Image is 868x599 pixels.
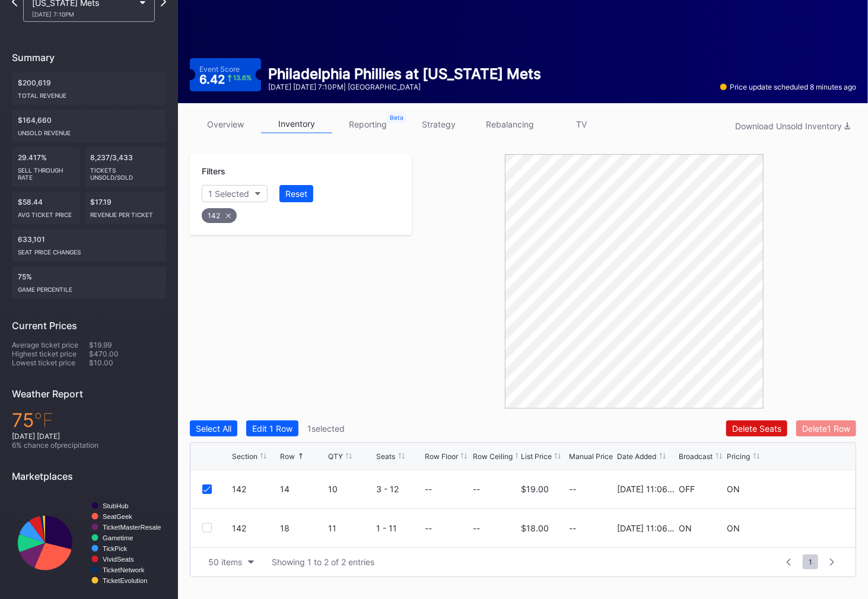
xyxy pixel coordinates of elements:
div: 6.42 [199,74,252,85]
div: -- [569,523,614,533]
div: Highest ticket price [12,349,89,358]
div: 11 [328,523,373,533]
div: $200,619 [12,72,166,105]
div: Current Prices [12,320,166,332]
text: TicketEvolution [103,577,147,584]
text: VividSeats [103,556,134,563]
div: seat price changes [18,244,160,256]
div: Marketplaces [12,470,166,482]
div: -- [473,523,480,533]
text: TickPick [103,545,128,552]
div: 142 [232,484,277,494]
div: 8,237/3,433 [85,147,167,187]
div: Date Added [618,452,657,461]
div: Game percentile [18,281,160,293]
div: -- [473,484,480,494]
a: strategy [403,115,475,133]
text: TicketNetwork [103,566,145,573]
div: Total Revenue [18,87,160,99]
div: 1 selected [307,423,345,434]
svg: Chart title [12,491,166,595]
button: Download Unsold Inventory [729,118,856,134]
button: Reset [279,185,313,202]
button: Edit 1 Row [246,420,298,436]
div: Showing 1 to 2 of 2 entries [272,557,374,567]
div: $19.00 [521,484,549,494]
div: 50 items [208,557,242,567]
button: Delete Seats [726,420,787,436]
div: Average ticket price [12,340,89,349]
a: rebalancing [475,115,546,133]
div: Broadcast [679,452,713,461]
div: Delete 1 Row [802,423,850,434]
div: Avg ticket price [18,206,74,218]
div: Tickets Unsold/Sold [91,162,161,181]
div: [DATE] [DATE] 7:10PM | [GEOGRAPHIC_DATA] [268,82,541,91]
div: Event Score [199,65,240,74]
div: Seats [377,452,396,461]
div: Philadelphia Phillies at [US_STATE] Mets [268,65,541,82]
div: 75% [12,266,166,299]
div: $10.00 [89,358,166,367]
div: [DATE] [DATE] [12,432,166,441]
a: inventory [261,115,332,133]
div: Delete Seats [732,423,781,434]
div: Pricing [727,452,751,461]
div: 6 % chance of precipitation [12,441,166,450]
div: ON [727,484,740,494]
div: -- [425,523,432,533]
div: [DATE] 7:10PM [32,11,134,18]
a: overview [190,115,261,133]
button: Select All [190,420,237,436]
div: Edit 1 Row [252,423,292,434]
div: Filters [202,166,400,176]
div: 633,101 [12,229,166,262]
div: Row [280,452,295,461]
div: Price update scheduled 8 minutes ago [720,82,856,91]
div: 142 [232,523,277,533]
span: 1 [803,555,818,569]
div: [DATE] 11:06PM [618,523,676,533]
div: Sell Through Rate [18,162,74,181]
div: Revenue per ticket [91,206,161,218]
div: $17.19 [85,192,167,224]
a: reporting [332,115,403,133]
div: $164,660 [12,110,166,142]
div: Reset [285,189,307,199]
div: Row Floor [425,452,458,461]
div: 10 [328,484,373,494]
div: Summary [12,52,166,63]
div: $58.44 [12,192,80,224]
div: ON [727,523,740,533]
text: Gametime [103,534,133,541]
div: Unsold Revenue [18,125,160,136]
div: List Price [521,452,552,461]
div: 3 - 12 [377,484,422,494]
a: TV [546,115,617,133]
div: 29.417% [12,147,80,187]
span: ℉ [34,409,53,432]
div: -- [425,484,432,494]
div: 1 Selected [208,189,249,199]
div: 13.6 % [233,75,252,81]
text: StubHub [103,502,129,509]
div: Row Ceiling [473,452,513,461]
div: 75 [12,409,166,432]
div: QTY [328,452,343,461]
div: Manual Price [569,452,613,461]
div: Section [232,452,257,461]
div: 142 [202,208,237,223]
button: Delete1 Row [796,420,856,436]
div: OFF [679,484,695,494]
div: $18.00 [521,523,549,533]
div: 1 - 11 [377,523,422,533]
div: $19.99 [89,340,166,349]
button: 50 items [202,554,260,570]
div: Select All [196,423,231,434]
div: 18 [280,523,325,533]
div: Download Unsold Inventory [735,121,850,131]
div: 14 [280,484,325,494]
div: Weather Report [12,388,166,400]
text: SeatGeek [103,513,132,520]
div: [DATE] 11:06PM [618,484,676,494]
